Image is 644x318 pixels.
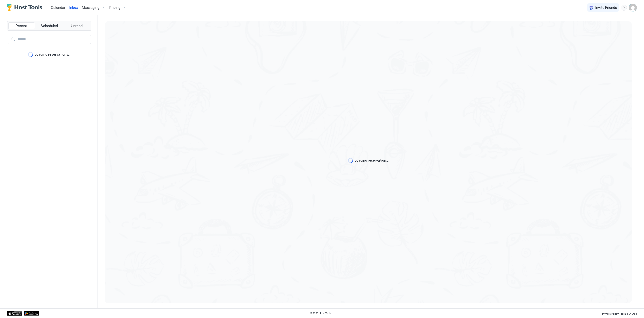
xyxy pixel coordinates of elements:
input: Input Field [16,35,91,44]
a: App Store [7,311,22,316]
a: Google Play Store [24,311,39,316]
span: Invite Friends [595,5,617,10]
span: Calendar [51,5,65,10]
button: Unread [63,22,90,29]
span: © 2025 Host Tools [310,312,332,315]
span: Recent [16,24,27,28]
a: Host Tools Logo [7,4,45,11]
a: Privacy Policy [602,311,619,316]
span: Pricing [109,5,120,10]
span: Inbox [69,5,78,10]
div: menu [621,5,627,11]
span: Privacy Policy [602,312,619,315]
span: Loading reservation... [355,158,389,163]
a: Inbox [69,5,78,10]
span: Scheduled [41,24,58,28]
div: loading [348,158,353,163]
button: Scheduled [36,22,63,29]
span: Terms Of Use [621,312,637,315]
div: tab-group [7,21,91,31]
button: Recent [8,22,35,29]
a: Calendar [51,5,65,10]
div: loading [28,52,33,57]
div: User profile [629,4,637,12]
a: Terms Of Use [621,311,637,316]
span: Messaging [82,5,99,10]
span: Loading reservations... [35,52,70,57]
span: Unread [71,24,83,28]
